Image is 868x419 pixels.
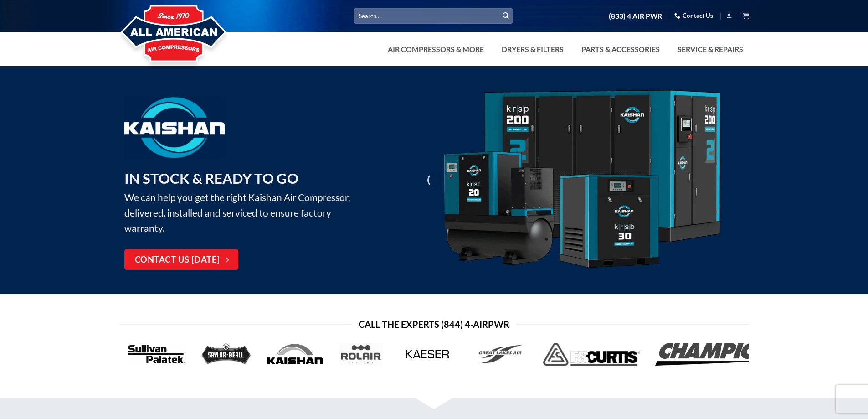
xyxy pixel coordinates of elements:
strong: IN STOCK & READY TO GO [124,170,298,187]
img: Kaishan [124,97,225,158]
span: Call the Experts (844) 4-AirPwr [359,317,509,331]
span: Contact Us [DATE] [135,253,220,267]
a: Contact Us [DATE] [124,249,238,270]
button: Submit [499,9,513,23]
a: View cart [743,10,749,21]
p: We can help you get the right Kaishan Air Compressor, delivered, installed and serviced to ensure... [124,167,364,236]
a: Parts & Accessories [576,40,665,58]
img: Kaishan [441,90,723,271]
input: Search… [354,8,513,23]
a: Service & Repairs [672,40,749,58]
a: Login [726,10,732,21]
a: (833) 4 AIR PWR [609,8,662,24]
a: Contact Us [674,9,713,23]
a: Air Compressors & More [382,40,489,58]
a: Dryers & Filters [496,40,569,58]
